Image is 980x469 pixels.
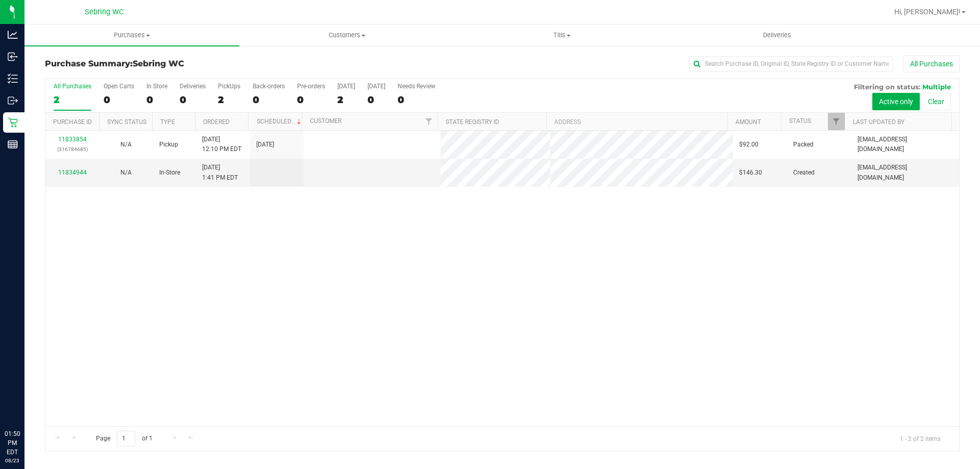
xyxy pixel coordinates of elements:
[203,118,230,126] a: Ordered
[218,94,240,106] div: 2
[146,83,167,90] div: In Store
[367,83,385,90] div: [DATE]
[421,113,437,130] a: Filter
[367,94,385,106] div: 0
[256,140,274,150] span: [DATE]
[253,83,285,90] div: Back-orders
[253,94,285,106] div: 0
[159,140,178,150] span: Pickup
[872,93,920,110] button: Active only
[120,168,132,178] button: N/A
[5,457,20,464] p: 08/23
[454,24,669,46] a: Tills
[894,8,961,16] span: Hi, [PERSON_NAME]!
[749,31,805,40] span: Deliveries
[739,140,758,150] span: $92.00
[5,429,20,457] p: 01:50 PM EDT
[159,168,180,178] span: In-Store
[8,30,18,40] inline-svg: Analytics
[180,94,206,106] div: 0
[689,56,893,71] input: Search Purchase ID, Original ID, State Registry ID or Customer Name...
[854,83,920,91] span: Filtering on status:
[8,73,18,84] inline-svg: Inventory
[310,117,341,125] a: Customer
[133,59,184,68] span: Sebring WC
[922,83,951,91] span: Multiple
[892,431,949,446] span: 1 - 2 of 2 items
[53,118,92,126] a: Purchase ID
[117,431,135,447] input: 1
[58,169,87,176] a: 11834944
[736,118,761,126] a: Amount
[120,169,132,176] span: Not Applicable
[180,83,206,90] div: Deliveries
[8,52,18,62] inline-svg: Inbound
[107,118,146,126] a: Sync Status
[903,55,960,72] button: All Purchases
[58,136,87,143] a: 11833854
[24,31,239,40] span: Purchases
[52,144,93,154] p: (316784685)
[8,117,18,128] inline-svg: Retail
[8,139,18,150] inline-svg: Reports
[257,118,303,125] a: Scheduled
[87,431,161,447] span: Page of 1
[54,94,91,106] div: 2
[793,168,815,178] span: Created
[828,113,845,130] a: Filter
[10,387,41,418] iframe: Resource center
[240,31,454,40] span: Customers
[670,24,885,46] a: Deliveries
[160,118,175,126] a: Type
[120,141,132,148] span: Not Applicable
[104,83,134,90] div: Open Carts
[857,135,953,154] span: [EMAIL_ADDRESS][DOMAIN_NAME]
[857,163,953,182] span: [EMAIL_ADDRESS][DOMAIN_NAME]
[45,59,350,68] h3: Purchase Summary:
[202,163,238,182] span: [DATE] 1:41 PM EDT
[455,31,669,40] span: Tills
[54,83,91,90] div: All Purchases
[146,94,167,106] div: 0
[446,118,499,126] a: State Registry ID
[398,83,435,90] div: Needs Review
[337,94,355,106] div: 2
[218,83,240,90] div: PickUps
[793,140,814,150] span: Packed
[921,93,951,110] button: Clear
[104,94,134,106] div: 0
[398,94,435,106] div: 0
[739,168,762,178] span: $146.30
[337,83,355,90] div: [DATE]
[85,8,124,16] span: Sebring WC
[546,113,727,131] th: Address
[24,24,239,46] a: Purchases
[202,135,241,154] span: [DATE] 12:10 PM EDT
[789,117,811,125] a: Status
[120,140,132,150] button: N/A
[297,94,325,106] div: 0
[853,118,904,126] a: Last Updated By
[297,83,325,90] div: Pre-orders
[8,95,18,106] inline-svg: Outbound
[239,24,454,46] a: Customers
